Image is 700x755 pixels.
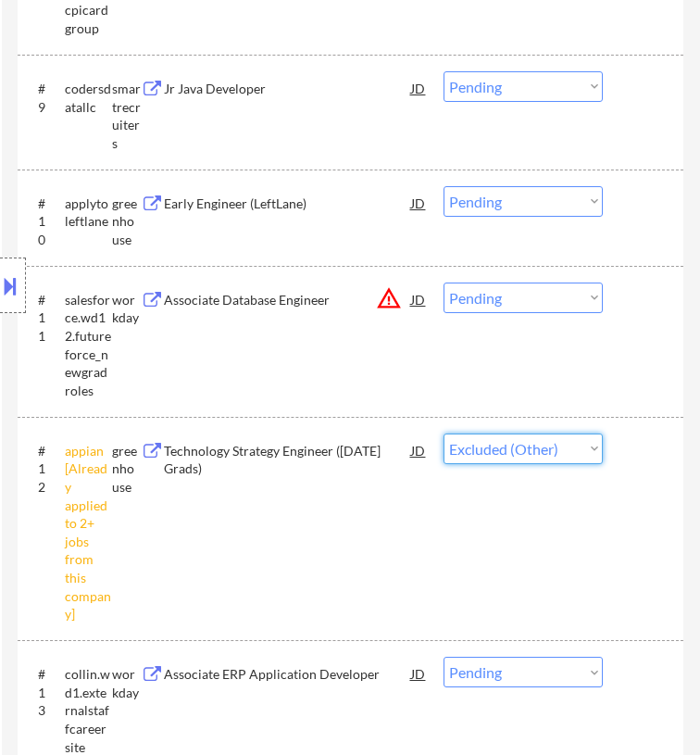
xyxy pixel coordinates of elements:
div: #9 [38,80,50,116]
div: greenhouse [112,442,142,497]
button: warning_amber [376,285,402,311]
div: #12 [38,442,50,497]
div: JD [409,434,426,467]
div: #13 [38,665,50,720]
div: codersdatallc [65,80,111,116]
div: JD [409,71,426,105]
div: workday [112,665,142,701]
div: Associate ERP Application Developer [164,665,411,684]
div: Jr Java Developer [164,80,411,98]
div: JD [409,657,426,690]
div: JD [409,186,426,220]
div: Technology Strategy Engineer ([DATE] Grads) [164,442,411,478]
div: smartrecruiters [112,80,142,152]
div: JD [409,283,426,316]
div: appian [Already applied to 2+ jobs from this company] [65,442,111,623]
